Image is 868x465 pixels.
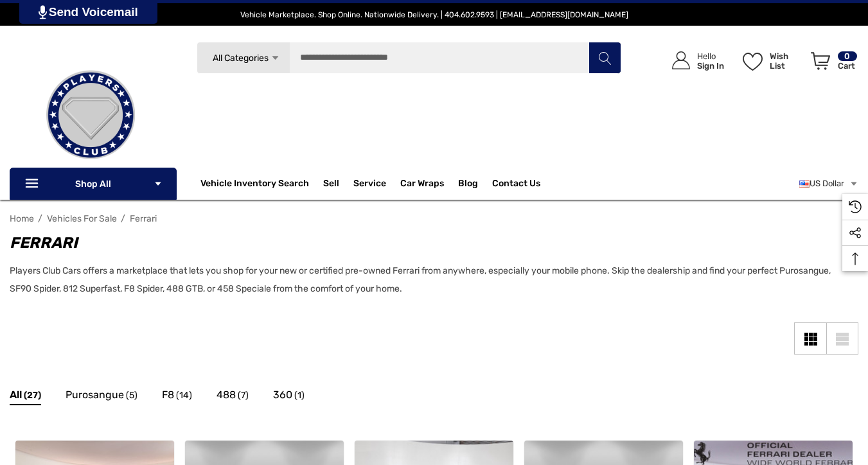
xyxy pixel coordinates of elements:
p: Hello [697,51,724,61]
span: Car Wraps [400,178,444,192]
svg: Review Your Cart [811,52,830,70]
span: (27) [24,387,41,404]
a: Button Go To Sub Category F8 [162,387,192,407]
a: List View [826,322,858,355]
button: Search [589,42,621,74]
a: Blog [458,178,478,192]
span: Purosangue [66,387,124,403]
a: Contact Us [492,178,540,192]
span: All Categories [212,53,268,64]
a: Button Go To Sub Category Purosangue [66,387,137,407]
span: Vehicle Marketplace. Shop Online. Nationwide Delivery. | 404.602.9593 | [EMAIL_ADDRESS][DOMAIN_NAME] [240,10,628,19]
p: Sign In [697,61,724,71]
svg: Wish List [743,53,763,71]
svg: Icon Arrow Down [154,179,163,188]
a: Vehicle Inventory Search [200,178,309,192]
span: All [10,387,22,403]
svg: Social Media [849,227,862,240]
a: Wish List Wish List [737,39,805,83]
span: (1) [294,387,305,404]
img: PjwhLS0gR2VuZXJhdG9yOiBHcmF2aXQuaW8gLS0+PHN2ZyB4bWxucz0iaHR0cDovL3d3dy53My5vcmcvMjAwMC9zdmciIHhtb... [39,5,47,19]
svg: Recently Viewed [849,200,862,213]
a: Ferrari [130,213,157,224]
a: Grid View [794,322,826,355]
a: Vehicles For Sale [47,213,117,224]
a: Home [10,213,34,224]
span: (7) [238,387,249,404]
a: USD [799,171,858,197]
svg: Icon User Account [672,51,690,69]
a: Sign in [657,39,731,83]
span: Sell [323,178,339,192]
p: Wish List [770,51,804,71]
a: Sell [323,171,353,197]
a: Service [353,178,386,192]
a: Car Wraps [400,171,458,197]
span: F8 [162,387,174,403]
span: (5) [126,387,137,404]
nav: Breadcrumb [10,207,858,230]
p: Cart [838,61,857,71]
a: All Categories Icon Arrow Down Icon Arrow Up [197,42,290,74]
span: 488 [217,387,236,403]
a: Cart with 0 items [805,39,858,89]
p: 0 [838,51,857,61]
p: Shop All [10,168,177,200]
img: Players Club | Cars For Sale [26,51,155,179]
span: 360 [273,387,292,403]
svg: Icon Arrow Down [270,53,280,63]
h1: Ferrari [10,231,846,254]
svg: Icon Line [24,177,43,191]
p: Players Club Cars offers a marketplace that lets you shop for your new or certified pre-owned Fer... [10,262,846,298]
svg: Top [842,252,868,265]
span: (14) [176,387,192,404]
a: Button Go To Sub Category 488 [217,387,249,407]
a: Button Go To Sub Category 360 [273,387,305,407]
